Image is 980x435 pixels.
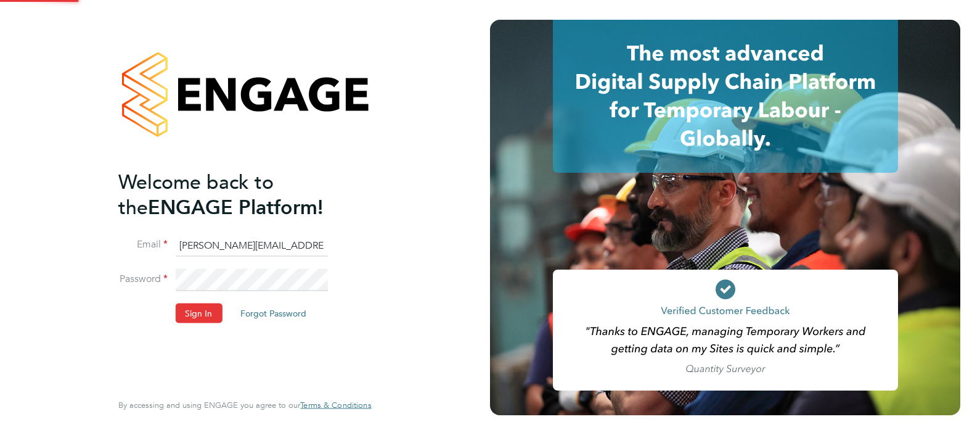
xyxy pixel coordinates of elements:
[300,400,371,410] a: Terms & Conditions
[118,238,168,251] label: Email
[231,304,316,323] button: Forgot Password
[118,273,168,286] label: Password
[118,170,274,219] span: Welcome back to the
[175,304,222,323] button: Sign In
[118,169,359,220] h2: ENGAGE Platform!
[118,400,371,410] span: By accessing and using ENGAGE you agree to our
[175,234,327,257] input: Enter your work email...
